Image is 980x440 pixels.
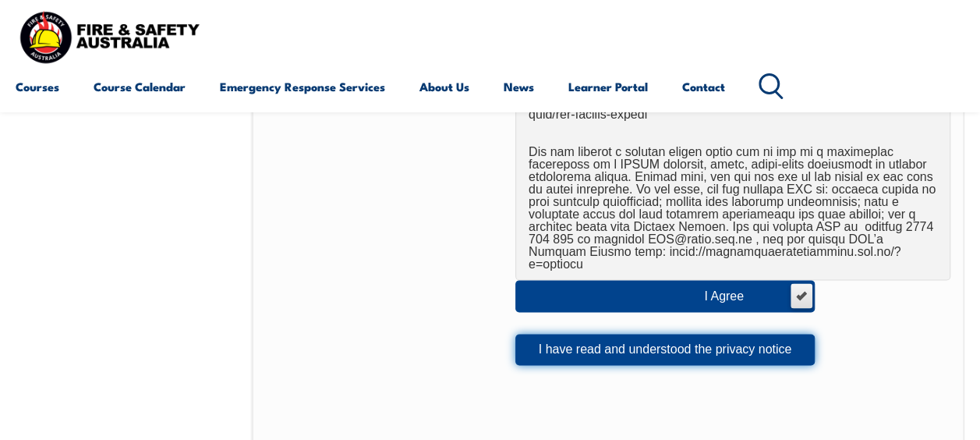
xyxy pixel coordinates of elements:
a: Learner Portal [568,68,648,105]
a: Emergency Response Services [220,68,385,105]
a: Courses [16,68,59,105]
a: About Us [419,68,469,105]
div: I Agree [704,290,775,303]
a: Course Calendar [94,68,186,105]
a: Contact [682,68,725,105]
a: News [504,68,534,105]
button: I have read and understood the privacy notice [515,334,815,365]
